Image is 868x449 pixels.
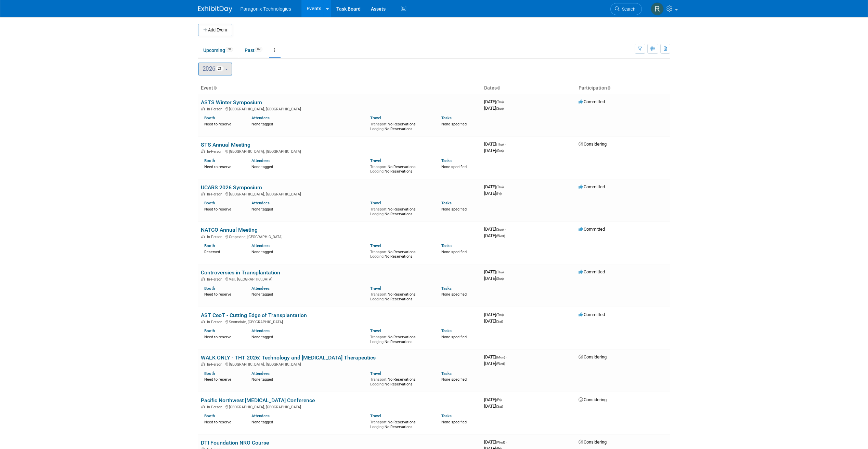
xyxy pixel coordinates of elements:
div: Grapevine, [GEOGRAPHIC_DATA] [201,234,479,239]
a: Travel [370,413,381,418]
span: [DATE] [484,106,504,111]
img: In-Person Event [201,149,205,153]
img: Rachel Jenkins [651,2,664,15]
span: None specified [441,420,467,424]
img: In-Person Event [201,107,205,110]
span: Search [620,6,635,12]
div: Need to reserve [204,376,242,382]
span: Paragonix Technologies [241,6,291,12]
span: In-Person [207,149,224,154]
span: Transport: [370,165,388,169]
a: Sort by Event Name [213,85,217,91]
span: Transport: [370,377,388,382]
a: Search [610,3,642,15]
div: Reserved [204,248,242,255]
div: [GEOGRAPHIC_DATA], [GEOGRAPHIC_DATA] [201,148,479,154]
span: (Thu) [496,270,504,274]
span: None specified [441,122,467,126]
a: Tasks [441,158,452,163]
span: - [506,439,507,445]
span: [DATE] [484,312,506,317]
img: In-Person Event [201,362,205,366]
span: [DATE] [484,318,503,324]
span: Committed [579,184,605,189]
div: [GEOGRAPHIC_DATA], [GEOGRAPHIC_DATA] [201,191,479,196]
a: Attendees [251,371,270,376]
a: Travel [370,201,381,205]
th: Participation [576,82,670,94]
a: Controversies in Transplantation [201,269,280,276]
a: Booth [204,413,215,418]
span: - [505,141,506,147]
span: Lodging: [370,382,385,386]
span: In-Person [207,107,224,111]
span: [DATE] [484,227,506,232]
span: Transport: [370,335,388,339]
div: [GEOGRAPHIC_DATA], [GEOGRAPHIC_DATA] [201,404,479,409]
span: Lodging: [370,127,385,131]
div: No Reservations No Reservations [370,248,431,259]
a: Booth [204,371,215,376]
img: ExhibitDay [198,6,232,13]
div: Need to reserve [204,121,242,127]
span: (Wed) [496,234,505,238]
span: (Wed) [496,440,505,444]
span: [DATE] [484,148,504,153]
span: Transport: [370,207,388,212]
span: None specified [441,165,467,169]
span: In-Person [207,235,224,239]
span: Transport: [370,420,388,424]
a: Attendees [251,243,270,248]
span: [DATE] [484,141,506,147]
a: UCARS 2026 Symposium [201,184,262,191]
a: Tasks [441,413,452,418]
img: In-Person Event [201,320,205,323]
a: ASTS Winter Symposium [201,99,262,106]
a: Booth [204,115,215,120]
span: Committed [579,99,605,104]
span: (Sat) [496,405,503,408]
span: [DATE] [484,99,506,104]
span: (Fri) [496,398,502,402]
span: Lodging: [370,340,385,344]
div: [GEOGRAPHIC_DATA], [GEOGRAPHIC_DATA] [201,361,479,367]
div: No Reservations No Reservations [370,419,431,429]
span: In-Person [207,362,224,367]
div: None tagged [251,163,365,169]
span: (Sun) [496,149,504,153]
span: None specified [441,207,467,212]
a: WALK ONLY - THT 2026: Technology and [MEDICAL_DATA] Therapeutics [201,354,376,361]
div: None tagged [251,248,365,255]
span: (Thu) [496,313,504,317]
span: [DATE] [484,184,506,189]
span: Transport: [370,250,388,254]
span: Lodging: [370,425,385,429]
a: Pacific Northwest [MEDICAL_DATA] Conference [201,397,315,404]
a: Upcoming50 [198,44,238,57]
a: Attendees [251,413,270,418]
span: - [505,312,506,317]
div: No Reservations No Reservations [370,163,431,174]
div: No Reservations No Reservations [370,291,431,301]
span: Transport: [370,292,388,297]
th: Event [198,82,481,94]
a: Travel [370,286,381,291]
a: AST CeoT - Cutting Edge of Transplantation [201,312,307,318]
span: - [505,269,506,274]
img: In-Person Event [201,277,205,281]
a: Tasks [441,201,452,205]
a: Booth [204,201,215,205]
a: Attendees [251,286,270,291]
button: 202621 [198,63,233,76]
span: (Wed) [496,362,505,366]
a: Booth [204,286,215,291]
a: Sort by Participation Type [607,85,610,91]
a: Sort by Start Date [497,85,500,91]
a: Attendees [251,158,270,163]
span: (Sun) [496,107,504,110]
span: In-Person [207,277,224,282]
span: None specified [441,250,467,254]
span: Lodging: [370,169,385,174]
img: In-Person Event [201,405,205,408]
span: In-Person [207,320,224,324]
